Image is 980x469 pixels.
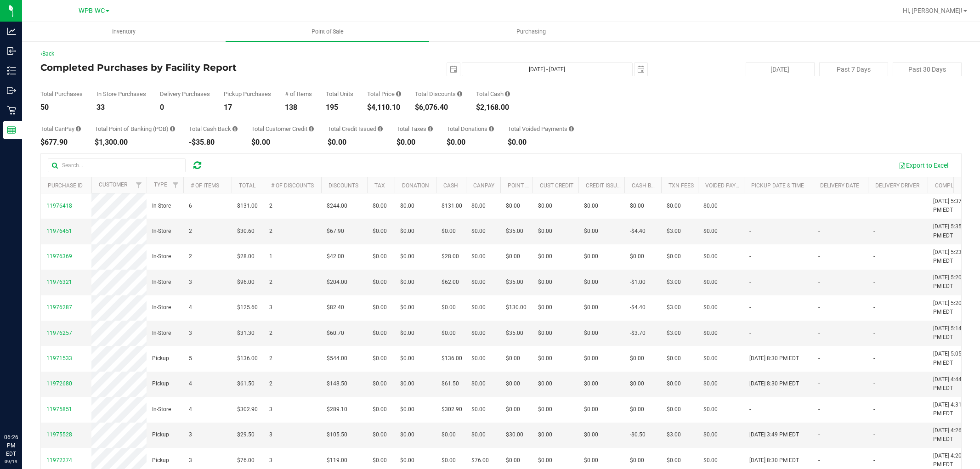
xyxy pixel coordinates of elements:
i: Sum of all round-up-to-next-dollar total price adjustments for all purchases in the date range. [489,126,494,132]
span: $0.00 [538,202,552,210]
span: $204.00 [327,278,347,287]
span: [DATE] 5:20 PM EDT [933,299,968,316]
span: - [873,329,875,338]
a: Inventory [22,22,226,41]
inline-svg: Retail [7,106,16,115]
span: $0.00 [373,227,387,236]
span: 3 [269,456,272,465]
span: 11975851 [46,406,72,412]
span: 11972680 [46,380,72,387]
div: $6,076.40 [415,104,462,111]
span: $0.00 [400,278,414,287]
span: 11976321 [46,279,72,285]
span: $0.00 [538,405,552,414]
span: select [447,63,460,76]
span: $0.00 [373,430,387,439]
a: Point of Banking (POB) [508,182,573,189]
span: 2 [269,227,272,236]
a: Delivery Date [820,182,859,189]
span: [DATE] 3:49 PM EDT [749,430,799,439]
span: $0.00 [538,430,552,439]
span: $31.30 [237,329,255,338]
a: CanPay [473,182,494,189]
span: 2 [269,329,272,338]
div: Total Credit Issued [328,126,383,132]
span: - [818,303,820,312]
span: $136.00 [442,354,462,363]
span: -$3.70 [630,329,646,338]
span: $0.00 [538,303,552,312]
a: Txn Fees [668,182,694,189]
span: $61.50 [237,379,255,388]
span: $302.90 [442,405,462,414]
i: Sum of the successful, non-voided CanPay payment transactions for all purchases in the date range. [76,126,81,132]
span: $0.00 [400,405,414,414]
span: - [873,252,875,261]
i: Sum of the successful, non-voided cash payment transactions for all purchases in the date range. ... [505,91,510,97]
span: $0.00 [630,379,644,388]
div: 0 [160,104,210,111]
span: $0.00 [630,202,644,210]
span: $0.00 [584,227,598,236]
span: [DATE] 4:44 PM EDT [933,375,968,393]
span: 4 [189,379,192,388]
span: $0.00 [506,405,520,414]
span: $0.00 [703,379,718,388]
span: $0.00 [584,379,598,388]
span: $0.00 [584,303,598,312]
span: - [818,405,820,414]
span: $0.00 [506,379,520,388]
inline-svg: Analytics [7,27,16,36]
span: $0.00 [400,227,414,236]
span: Point of Sale [299,28,356,36]
a: Purchasing [429,22,633,41]
span: $0.00 [471,303,486,312]
span: $544.00 [327,354,347,363]
inline-svg: Inbound [7,46,16,56]
button: [DATE] [746,62,815,76]
span: - [818,252,820,261]
span: [DATE] 5:35 PM EDT [933,222,968,240]
span: 11976451 [46,228,72,234]
span: $148.50 [327,379,347,388]
span: -$4.40 [630,227,646,236]
a: Credit Issued [586,182,624,189]
span: 4 [189,303,192,312]
span: - [873,379,875,388]
div: 50 [40,104,83,111]
span: $0.00 [400,303,414,312]
a: # of Items [191,182,219,189]
span: In-Store [152,405,171,414]
span: 11972274 [46,457,72,463]
span: $0.00 [471,329,486,338]
span: Pickup [152,354,169,363]
span: $0.00 [667,202,681,210]
span: $0.00 [703,252,718,261]
span: $0.00 [667,405,681,414]
span: 11971533 [46,355,72,362]
span: [DATE] 4:20 PM EDT [933,452,968,469]
span: $119.00 [327,456,347,465]
span: - [749,278,751,287]
span: $0.00 [538,252,552,261]
span: $0.00 [667,252,681,261]
div: $0.00 [508,139,574,146]
div: $4,110.10 [367,104,401,111]
div: In Store Purchases [96,91,146,97]
button: Past 7 Days [819,62,888,76]
span: 11976257 [46,330,72,336]
span: $0.00 [703,354,718,363]
span: - [873,405,875,414]
i: Sum of the successful, non-voided payments using account credit for all purchases in the date range. [309,126,314,132]
i: Sum of the cash-back amounts from rounded-up electronic payments for all purchases in the date ra... [232,126,238,132]
a: Voided Payment [705,182,751,189]
span: $0.00 [373,354,387,363]
div: $677.90 [40,139,81,146]
span: $0.00 [471,405,486,414]
span: In-Store [152,227,171,236]
span: - [749,303,751,312]
a: Cash [443,182,458,189]
span: - [873,354,875,363]
input: Search... [48,158,186,172]
div: Total Units [326,91,353,97]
